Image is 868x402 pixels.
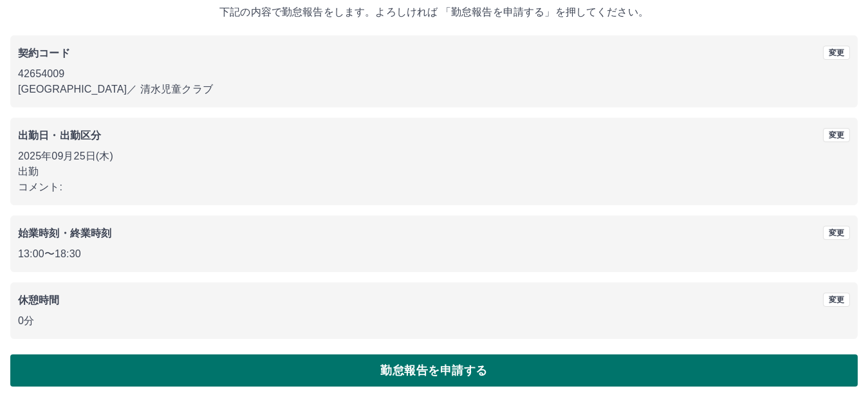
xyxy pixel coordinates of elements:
p: コメント: [18,179,850,195]
button: 変更 [823,46,850,60]
button: 変更 [823,128,850,142]
p: 下記の内容で勤怠報告をします。よろしければ 「勤怠報告を申請する」を押してください。 [10,5,858,20]
b: 契約コード [18,48,70,59]
p: 13:00 〜 18:30 [18,246,850,262]
button: 勤怠報告を申請する [10,354,858,387]
p: 42654009 [18,66,850,82]
p: 出勤 [18,164,850,179]
button: 変更 [823,293,850,307]
b: 始業時刻・終業時刻 [18,228,111,239]
p: 2025年09月25日(木) [18,149,850,164]
b: 休憩時間 [18,295,60,306]
button: 変更 [823,226,850,240]
b: 出勤日・出勤区分 [18,130,101,141]
p: 0分 [18,313,850,329]
p: [GEOGRAPHIC_DATA] ／ 清水児童クラブ [18,82,850,97]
